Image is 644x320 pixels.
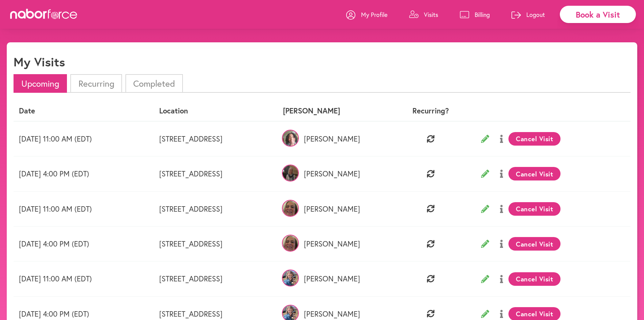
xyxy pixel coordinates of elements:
a: Billing [460,4,490,25]
th: Recurring? [391,101,470,121]
td: [DATE] 4:00 PM (EDT) [14,226,154,261]
td: [DATE] 4:00 PM (EDT) [14,156,154,191]
button: Cancel Visit [508,167,561,180]
td: [DATE] 11:00 AM (EDT) [14,191,154,226]
p: [PERSON_NAME] [283,205,386,213]
li: Upcoming [14,74,67,93]
img: vsOG0ywVSHGvfvx1NRkC [282,165,299,182]
img: JemMCVCQUS3sTOm9pRaw [282,200,299,217]
p: Logout [526,10,545,19]
p: [PERSON_NAME] [283,134,386,143]
button: Cancel Visit [508,237,561,251]
th: Date [14,101,154,121]
li: Completed [125,74,183,93]
img: JemMCVCQUS3sTOm9pRaw [282,235,299,252]
td: [STREET_ADDRESS] [154,156,278,191]
td: [STREET_ADDRESS] [154,261,278,296]
th: [PERSON_NAME] [278,101,391,121]
td: [DATE] 11:00 AM (EDT) [14,261,154,296]
td: [STREET_ADDRESS] [154,121,278,156]
p: [PERSON_NAME] [283,310,386,318]
th: Location [154,101,278,121]
img: I9vy1hmvQ6Wdd4LwfJMr [282,130,299,147]
button: Cancel Visit [508,202,561,216]
a: Logout [511,4,545,25]
p: [PERSON_NAME] [283,274,386,283]
p: Billing [475,10,490,19]
img: X9uztjCET7WSRLOU3W8P [282,270,299,286]
td: [STREET_ADDRESS] [154,226,278,261]
div: Book a Visit [560,6,636,23]
p: [PERSON_NAME] [283,239,386,248]
p: My Profile [361,10,387,19]
button: Cancel Visit [508,132,561,146]
td: [DATE] 11:00 AM (EDT) [14,121,154,156]
p: [PERSON_NAME] [283,169,386,178]
td: [STREET_ADDRESS] [154,191,278,226]
a: My Profile [346,4,387,25]
li: Recurring [70,74,122,93]
a: Visits [409,4,438,25]
p: Visits [424,10,438,19]
h1: My Visits [14,55,65,69]
button: Cancel Visit [508,272,561,286]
